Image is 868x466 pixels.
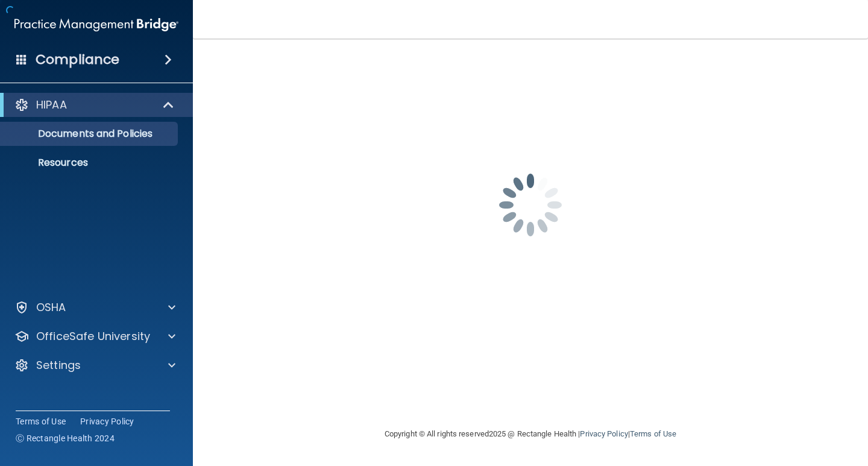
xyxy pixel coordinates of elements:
iframe: Drift Widget Chat Controller [659,380,854,429]
a: Privacy Policy [580,429,627,438]
img: spinner.e123f6fc.gif [470,145,591,265]
p: HIPAA [36,98,67,112]
a: Settings [14,358,175,373]
a: Terms of Use [630,429,676,438]
p: OSHA [36,300,66,315]
a: Privacy Policy [80,415,134,427]
p: OfficeSafe University [36,329,150,344]
h4: Compliance [36,51,119,68]
p: Resources [8,157,172,169]
p: Documents and Policies [8,128,172,140]
a: HIPAA [14,98,175,112]
div: Copyright © All rights reserved 2025 @ Rectangle Health | | [310,415,750,453]
span: Ⓒ Rectangle Health 2024 [16,432,115,444]
a: OSHA [14,300,175,315]
p: Settings [36,358,81,373]
img: PMB logo [14,13,178,37]
a: Terms of Use [16,415,66,427]
a: OfficeSafe University [14,329,175,344]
